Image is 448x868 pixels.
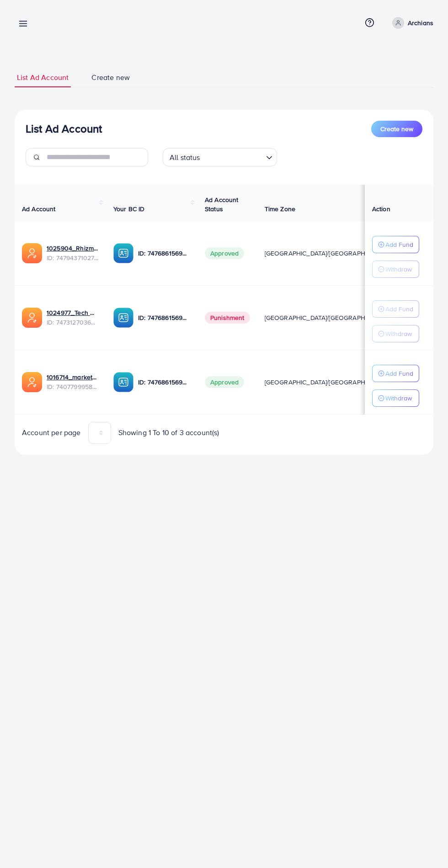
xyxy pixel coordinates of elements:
[168,151,202,164] span: All status
[265,249,392,258] span: [GEOGRAPHIC_DATA]/[GEOGRAPHIC_DATA]
[22,427,81,438] span: Account per page
[47,373,99,391] div: <span class='underline'>1016714_marketbay_1724762849692</span></br>7407799958096789521
[265,378,392,387] span: [GEOGRAPHIC_DATA]/[GEOGRAPHIC_DATA]
[138,377,190,388] p: ID: 7476861569385742352
[372,365,419,382] button: Add Fund
[113,243,133,263] img: ic-ba-acc.ded83a64.svg
[205,195,239,213] span: Ad Account Status
[22,243,42,263] img: ic-ads-acc.e4c84228.svg
[385,393,412,404] p: Withdraw
[372,204,390,213] span: Action
[372,325,419,342] button: Withdraw
[113,308,133,328] img: ic-ba-acc.ded83a64.svg
[385,264,412,275] p: Withdraw
[372,236,419,253] button: Add Fund
[372,300,419,318] button: Add Fund
[385,239,413,250] p: Add Fund
[205,312,250,324] span: Punishment
[22,204,56,213] span: Ad Account
[118,427,219,438] span: Showing 1 To 10 of 3 account(s)
[47,318,99,327] span: ID: 7473127036257615873
[372,389,419,407] button: Withdraw
[385,304,413,314] p: Add Fund
[371,121,422,137] button: Create new
[113,204,145,213] span: Your BC ID
[265,204,295,213] span: Time Zone
[408,17,433,28] p: Archians
[47,308,99,317] a: 1024977_Tech Wave_1739972983986
[22,372,42,392] img: ic-ads-acc.e4c84228.svg
[138,312,190,323] p: ID: 7476861569385742352
[265,313,392,322] span: [GEOGRAPHIC_DATA]/[GEOGRAPHIC_DATA]
[47,253,99,262] span: ID: 7479437102770323473
[203,149,262,164] input: Search for option
[385,328,412,339] p: Withdraw
[389,17,433,29] a: Archians
[47,373,99,382] a: 1016714_marketbay_1724762849692
[47,244,99,262] div: <span class='underline'>1025904_Rhizmall Archbeat_1741442161001</span></br>7479437102770323473
[163,148,277,166] div: Search for option
[138,248,190,259] p: ID: 7476861569385742352
[17,72,69,83] span: List Ad Account
[380,124,413,133] span: Create new
[47,244,99,253] a: 1025904_Rhizmall Archbeat_1741442161001
[47,382,99,391] span: ID: 7407799958096789521
[91,72,130,83] span: Create new
[372,261,419,278] button: Withdraw
[26,122,102,135] h3: List Ad Account
[47,308,99,327] div: <span class='underline'>1024977_Tech Wave_1739972983986</span></br>7473127036257615873
[385,368,413,379] p: Add Fund
[205,376,244,388] span: Approved
[205,247,244,259] span: Approved
[22,308,42,328] img: ic-ads-acc.e4c84228.svg
[113,372,133,392] img: ic-ba-acc.ded83a64.svg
